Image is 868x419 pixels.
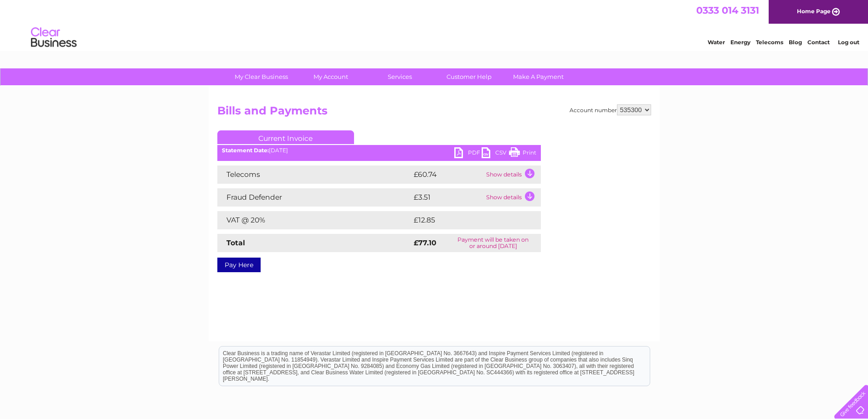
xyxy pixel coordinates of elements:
[411,188,484,207] td: £3.51
[31,24,77,52] img: logo.png
[226,238,245,247] strong: Total
[411,166,484,184] td: £60.74
[217,147,541,154] div: [DATE]
[484,166,541,184] td: Show details
[293,68,368,85] a: My Account
[217,130,354,144] a: Current Invoice
[708,39,725,46] a: Water
[217,211,411,229] td: VAT @ 20%
[217,188,411,207] td: Fraud Defender
[484,188,541,207] td: Show details
[222,147,269,154] b: Statement Date:
[789,39,802,46] a: Blog
[414,238,437,247] strong: £77.10
[756,39,783,46] a: Telecoms
[431,68,507,85] a: Customer Help
[217,166,411,184] td: Telecoms
[217,258,261,272] a: Pay Here
[224,68,299,85] a: My Clear Business
[411,211,522,229] td: £12.85
[509,147,536,160] a: Print
[219,5,650,44] div: Clear Business is a trading name of Verastar Limited (registered in [GEOGRAPHIC_DATA] No. 3667643...
[217,104,651,122] h2: Bills and Payments
[807,39,830,46] a: Contact
[696,5,759,16] a: 0333 014 3131
[838,39,859,46] a: Log out
[501,68,576,85] a: Make A Payment
[446,234,541,252] td: Payment will be taken on or around [DATE]
[482,147,509,160] a: CSV
[730,39,750,46] a: Energy
[362,68,437,85] a: Services
[570,104,651,115] div: Account number
[454,147,482,160] a: PDF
